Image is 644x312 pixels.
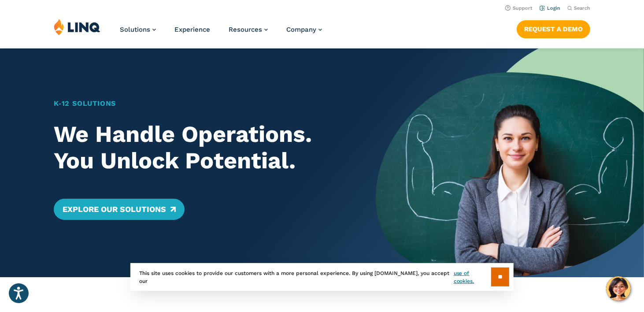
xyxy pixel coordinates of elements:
h2: We Handle Operations. You Unlock Potential. [54,121,349,174]
span: Solutions [120,26,150,33]
h1: K‑12 Solutions [54,98,349,109]
a: Request a Demo [517,20,590,38]
a: Explore Our Solutions [54,199,185,220]
div: This site uses cookies to provide our customers with a more personal experience. By using [DOMAIN... [130,263,514,291]
a: Experience [174,26,210,33]
a: Company [286,26,322,33]
span: Search [574,5,590,11]
nav: Button Navigation [517,19,590,38]
a: Resources [229,26,268,33]
button: Hello, have a question? Let’s chat. [606,276,631,301]
img: LINQ | K‑12 Software [54,19,100,35]
a: Support [505,5,533,11]
a: Login [540,5,560,11]
a: use of cookies. [454,269,491,285]
span: Resources [229,26,262,33]
a: Solutions [120,26,156,33]
button: Open Search Bar [567,5,590,11]
nav: Primary Navigation [120,19,322,48]
img: Home Banner [376,48,644,277]
span: Company [286,26,316,33]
